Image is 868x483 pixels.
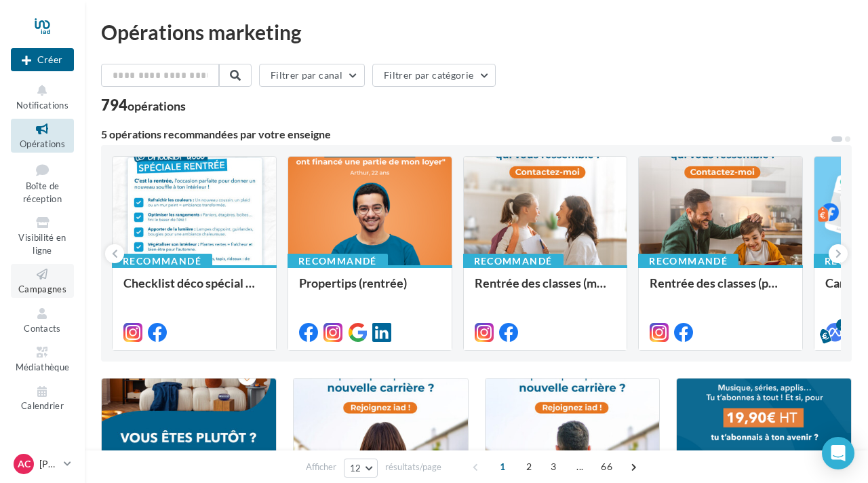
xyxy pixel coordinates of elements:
[11,48,74,71] button: Créer
[492,456,513,478] span: 1
[101,22,852,42] div: Opérations marketing
[20,138,65,149] span: Opérations
[385,461,441,474] span: résultats/page
[11,80,74,113] button: Notifications
[836,319,848,331] div: 5
[24,323,61,334] span: Contacts
[475,276,616,303] div: Rentrée des classes (mère)
[127,100,186,112] div: opérations
[101,98,186,113] div: 794
[638,254,738,269] div: Recommandé
[259,64,365,87] button: Filtrer par canal
[822,437,854,469] div: Open Intercom Messenger
[123,276,265,303] div: Checklist déco spécial rentrée
[11,158,74,208] a: Boîte de réception
[299,276,441,303] div: Propertips (rentrée)
[11,48,74,71] div: Nouvelle campagne
[11,264,74,297] a: Campagnes
[11,119,74,152] a: Opérations
[18,284,66,294] span: Campagnes
[11,303,74,336] a: Contacts
[288,254,388,269] div: Recommandé
[18,457,31,471] span: AC
[650,276,791,303] div: Rentrée des classes (père)
[11,212,74,258] a: Visibilité en ligne
[11,451,74,477] a: AC [PERSON_NAME]
[101,129,830,140] div: 5 opérations recommandées par votre enseigne
[350,463,361,474] span: 12
[11,381,74,414] a: Calendrier
[112,254,212,269] div: Recommandé
[23,180,62,204] span: Boîte de réception
[16,100,68,111] span: Notifications
[595,456,618,478] span: 66
[16,362,70,372] span: Médiathèque
[542,456,564,478] span: 3
[344,459,378,478] button: 12
[569,456,591,478] span: ...
[463,254,564,269] div: Recommandé
[11,342,74,375] a: Médiathèque
[39,457,58,471] p: [PERSON_NAME]
[306,461,336,474] span: Afficher
[18,232,66,256] span: Visibilité en ligne
[518,456,540,478] span: 2
[21,401,64,412] span: Calendrier
[372,64,496,87] button: Filtrer par catégorie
